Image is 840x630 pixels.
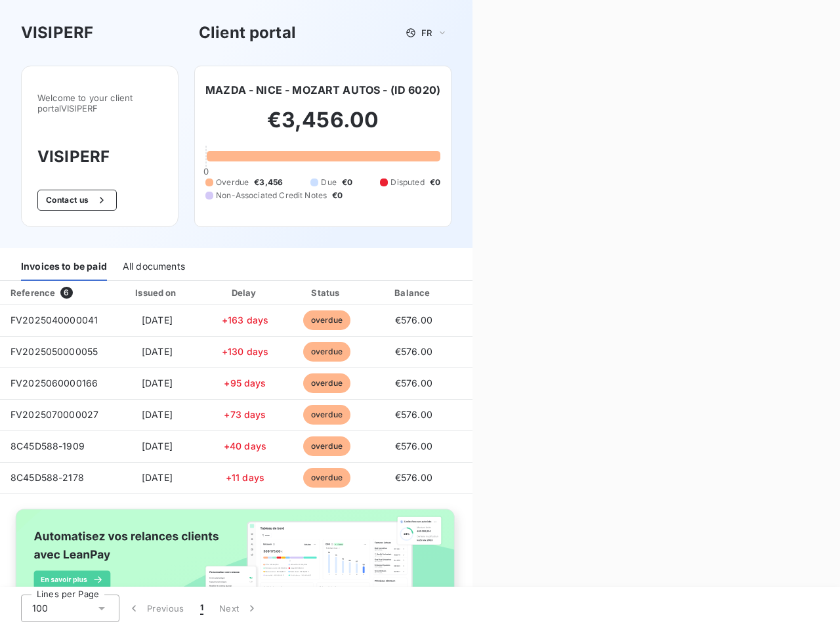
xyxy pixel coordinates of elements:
[123,253,185,281] div: All documents
[342,177,352,188] span: €0
[205,107,440,146] h2: €3,456.00
[216,190,327,201] span: Non-Associated Credit Notes
[303,405,350,425] span: overdue
[303,342,350,362] span: overdue
[216,177,249,188] span: Overdue
[395,314,432,325] span: €576.00
[303,373,350,393] span: overdue
[142,377,173,388] span: [DATE]
[203,166,209,177] span: 0
[395,409,432,420] span: €576.00
[222,314,268,325] span: +163 days
[321,177,336,188] span: Due
[200,602,203,615] span: 1
[37,145,162,169] h3: VISIPERF
[119,595,192,622] button: Previous
[142,346,173,357] span: [DATE]
[10,377,98,388] span: FV2025060000166
[142,409,173,420] span: [DATE]
[254,177,283,188] span: €3,456
[208,286,283,299] div: Delay
[332,190,343,201] span: €0
[10,409,98,420] span: FV2025070000027
[37,190,117,211] button: Contact us
[10,440,85,451] span: 8C45D588-1909
[395,377,432,388] span: €576.00
[211,595,266,622] button: Next
[461,286,528,299] div: PDF
[205,82,440,98] h6: MAZDA - NICE - MOZART AUTOS - (ID 6020)
[142,440,173,451] span: [DATE]
[199,21,296,45] h3: Client portal
[192,595,211,622] button: 1
[390,177,424,188] span: Disputed
[21,253,107,281] div: Invoices to be paid
[303,436,350,456] span: overdue
[287,286,366,299] div: Status
[142,314,173,325] span: [DATE]
[37,93,162,114] span: Welcome to your client portal VISIPERF
[222,346,268,357] span: +130 days
[60,287,72,299] span: 6
[10,346,98,357] span: FV2025050000055
[32,602,48,615] span: 100
[112,286,202,299] div: Issued on
[395,440,432,451] span: €576.00
[224,377,266,388] span: +95 days
[395,346,432,357] span: €576.00
[303,310,350,330] span: overdue
[10,287,55,298] div: Reference
[430,177,440,188] span: €0
[226,472,264,483] span: +11 days
[224,409,266,420] span: +73 days
[10,472,84,483] span: 8C45D588-2178
[10,314,98,325] span: FV2025040000041
[303,468,350,488] span: overdue
[21,21,93,45] h3: VISIPERF
[421,28,432,38] span: FR
[142,472,173,483] span: [DATE]
[371,286,456,299] div: Balance
[224,440,266,451] span: +40 days
[395,472,432,483] span: €576.00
